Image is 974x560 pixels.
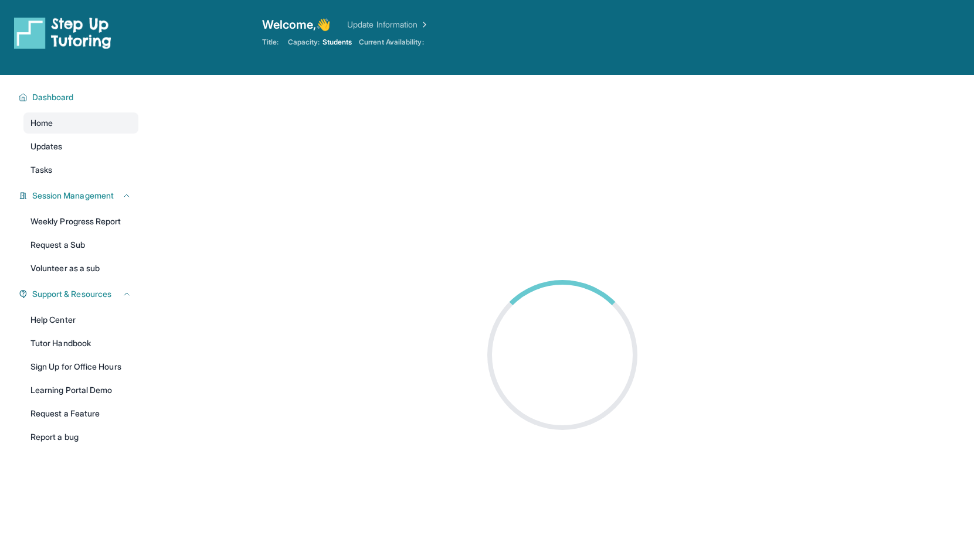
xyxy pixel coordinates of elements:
a: Sign Up for Office Hours [23,356,138,377]
span: Dashboard [32,91,74,103]
a: Tutor Handbook [23,333,138,354]
span: Current Availability: [359,37,423,47]
a: Help Center [23,309,138,330]
span: Title: [262,37,279,47]
a: Tasks [23,159,138,180]
a: Request a Feature [23,403,138,424]
span: Tasks [30,164,52,176]
button: Dashboard [28,91,131,103]
img: logo [14,16,111,49]
a: Weekly Progress Report [23,211,138,232]
span: Capacity: [288,37,320,47]
a: Updates [23,136,138,157]
span: Students [323,37,352,47]
a: Home [23,112,138,134]
span: Home [30,117,53,129]
span: Welcome, 👋 [262,16,331,33]
span: Updates [30,141,63,152]
span: Support & Resources [32,288,111,300]
span: Session Management [32,190,114,202]
a: Volunteer as a sub [23,258,138,279]
button: Session Management [28,190,131,202]
a: Report a bug [23,426,138,448]
button: Support & Resources [28,288,131,300]
a: Request a Sub [23,234,138,255]
a: Learning Portal Demo [23,380,138,401]
img: Chevron Right [418,19,429,30]
a: Update Information [347,19,429,30]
